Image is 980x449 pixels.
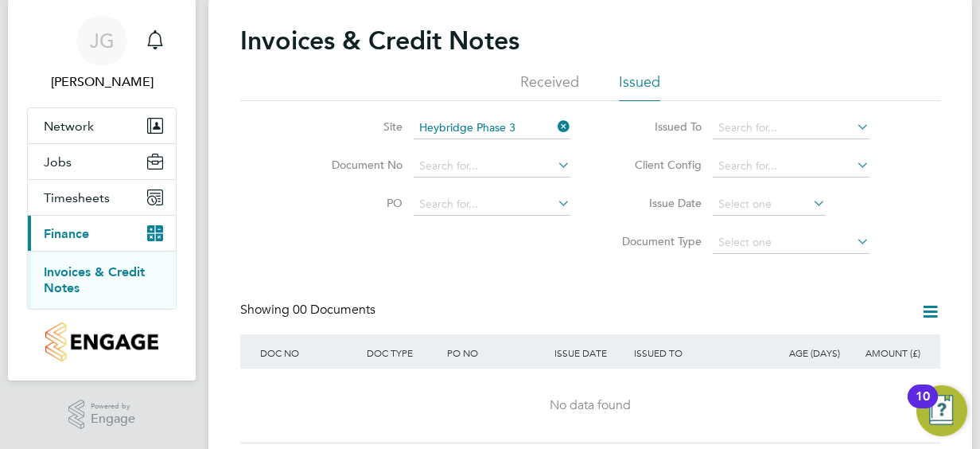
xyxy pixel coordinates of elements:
[414,193,570,216] input: Search for...
[610,196,702,210] label: Issue Date
[28,180,176,215] button: Timesheets
[713,193,826,216] input: Select one
[916,396,930,417] div: 10
[610,158,702,172] label: Client Config
[256,397,924,414] div: No data found
[45,322,157,361] img: countryside-properties-logo-retina.png
[311,119,402,134] label: Site
[630,334,764,371] div: ISSUED TO
[311,158,402,172] label: Document No
[91,412,135,426] span: Engage
[520,72,579,101] li: Received
[44,119,94,134] span: Network
[27,322,177,361] a: Go to home page
[293,302,375,318] span: 00 Documents
[414,155,570,178] input: Search for...
[311,196,402,210] label: PO
[44,226,89,241] span: Finance
[610,234,702,248] label: Document Type
[28,108,176,143] button: Network
[90,30,115,51] span: JG
[27,15,177,92] a: JG[PERSON_NAME]
[414,117,570,139] input: Search for...
[550,334,631,371] div: ISSUE DATE
[44,154,72,170] span: Jobs
[240,302,379,318] div: Showing
[68,400,136,430] a: Powered byEngage
[916,385,967,436] button: Open Resource Center, 10 new notifications
[240,25,519,57] h2: Invoices & Credit Notes
[28,216,176,251] button: Finance
[443,334,550,371] div: PO NO
[619,72,660,101] li: Issued
[27,72,177,92] span: Joshua Groom
[256,334,363,371] div: DOC NO
[713,232,869,254] input: Select one
[713,155,869,178] input: Search for...
[764,334,844,371] div: AGE (DAYS)
[610,119,702,134] label: Issued To
[363,334,443,371] div: DOC TYPE
[44,264,145,295] a: Invoices & Credit Notes
[28,251,176,309] div: Finance
[44,190,110,205] span: Timesheets
[28,144,176,179] button: Jobs
[713,117,869,139] input: Search for...
[91,400,135,413] span: Powered by
[844,334,924,371] div: AMOUNT (£)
